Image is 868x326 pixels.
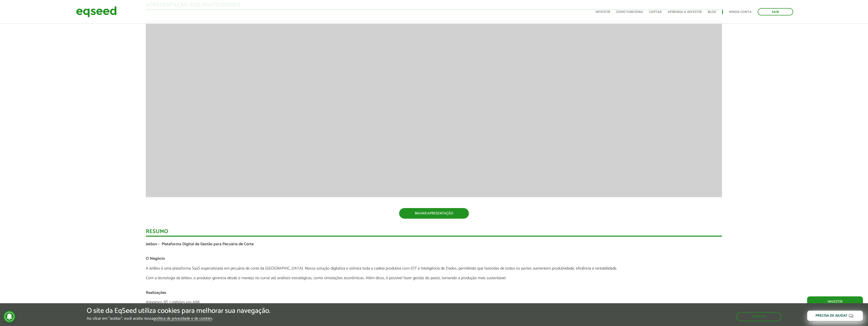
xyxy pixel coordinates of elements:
[146,229,722,237] div: Resumo
[399,208,469,219] a: BAIXAR APRESENTAÇÃO
[146,241,254,248] span: Jetbov - Plataforma Digital de Gestão para Pecuária de Corte
[758,8,793,15] a: Sair
[154,317,212,321] a: política de privacidade e de cookies
[146,300,722,305] p: Atingimos R$ 7 milhões em ARR.
[87,316,270,321] p: Ao clicar em "aceitar", você aceita nossa .
[146,276,722,280] p: Com a tecnologia da Jetbov, o produtor gerencia desde o manejo no curral até análises estratégica...
[87,307,270,315] h5: O site da EqSeed utiliza cookies para melhorar sua navegação.
[76,5,117,18] img: EqSeed
[146,266,722,271] p: A JetBov é uma plataforma SaaS especializada em pecuária de corte da [GEOGRAPHIC_DATA]. Nossa sol...
[649,10,662,14] a: Captar
[668,10,702,14] a: Aprenda a investir
[736,312,781,321] button: Aceitar
[146,255,165,262] span: O Negócio
[616,10,643,14] a: Como funciona
[708,10,716,14] a: Blog
[807,296,863,307] a: Investir
[729,10,752,14] a: Minha conta
[595,10,610,14] a: Investir
[146,289,166,296] span: Realizações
